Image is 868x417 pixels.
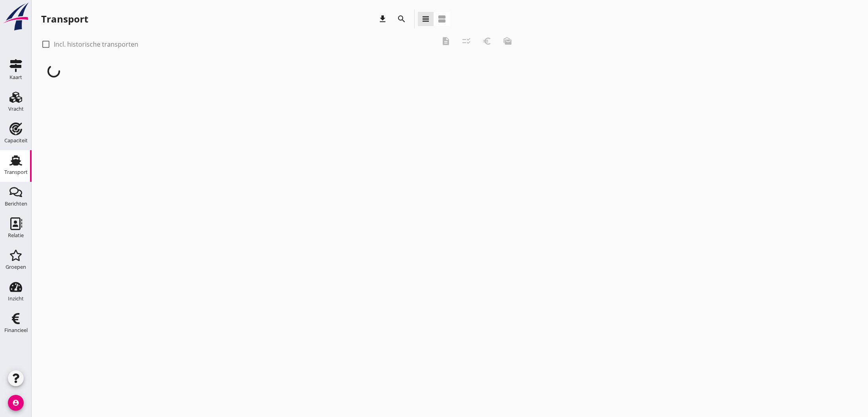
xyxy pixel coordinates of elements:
[5,201,27,206] div: Berichten
[4,138,28,143] div: Capaciteit
[8,233,24,238] div: Relatie
[8,395,24,411] i: account_circle
[421,14,430,24] i: view_headline
[8,106,24,111] div: Vracht
[54,40,138,48] label: Incl. historische transporten
[4,170,28,175] div: Transport
[2,2,30,31] img: logo-small.a267ee39.svg
[9,75,22,80] div: Kaart
[437,14,447,24] i: view_agenda
[6,264,26,270] div: Groepen
[8,296,24,301] div: Inzicht
[41,13,88,25] div: Transport
[4,328,28,333] div: Financieel
[397,14,406,24] i: search
[378,14,387,24] i: download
